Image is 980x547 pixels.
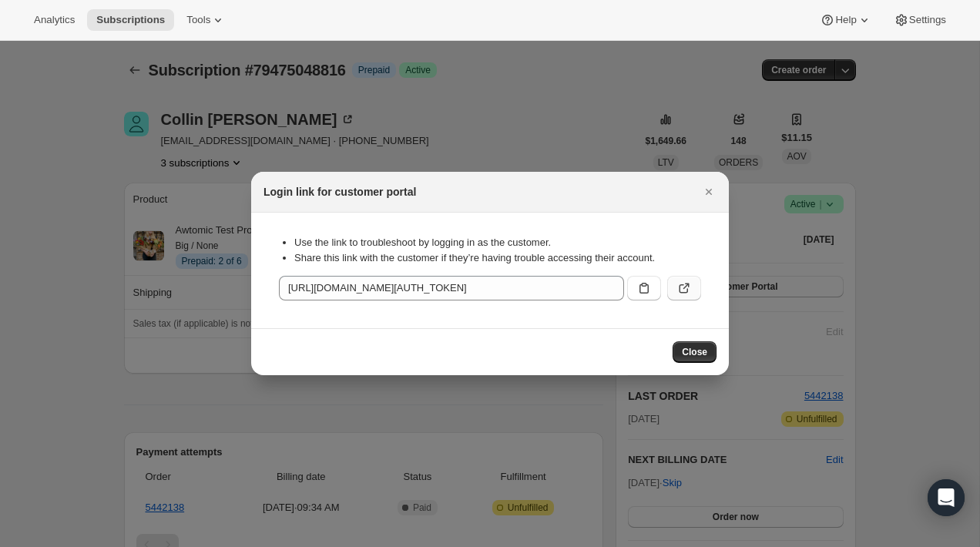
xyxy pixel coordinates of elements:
button: Tools [177,9,235,31]
button: Help [811,9,881,31]
li: Use the link to troubleshoot by logging in as the customer. [294,235,701,250]
span: Settings [909,14,946,26]
li: Share this link with the customer if they’re having trouble accessing their account. [294,250,701,266]
div: Open Intercom Messenger [928,479,965,516]
button: Close [673,341,717,363]
span: Analytics [34,14,75,26]
button: Settings [884,9,955,31]
span: Close [682,346,707,358]
span: Help [835,14,856,26]
span: Tools [186,14,210,26]
button: Analytics [25,9,84,31]
span: Subscriptions [96,14,165,26]
h2: Login link for customer portal [263,184,416,200]
button: Close [698,181,720,203]
button: Subscriptions [87,9,174,31]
